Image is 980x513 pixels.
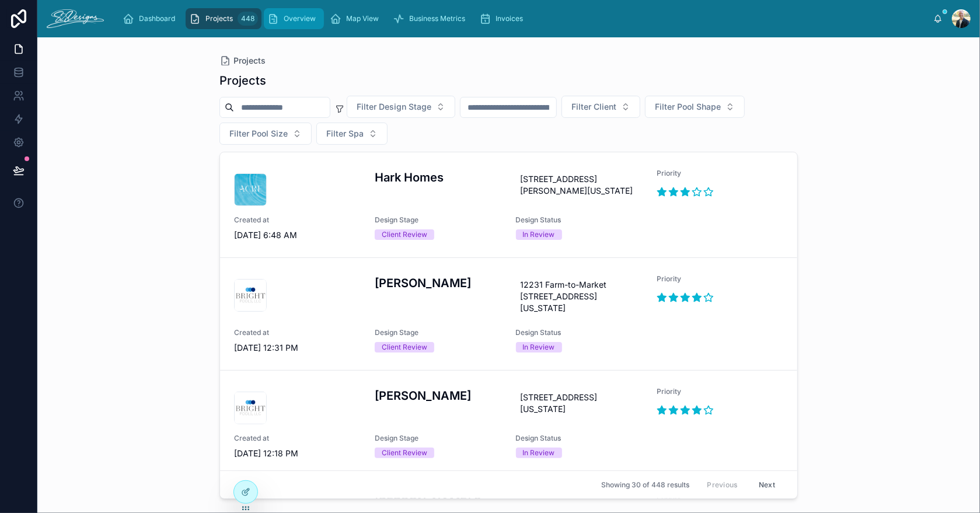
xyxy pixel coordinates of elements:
div: 448 [238,12,258,26]
img: App logo [47,9,104,28]
button: Select Button [219,123,312,145]
div: In Review [523,342,555,353]
span: Design Status [516,328,643,337]
a: Projects [219,55,266,67]
span: Priority [657,169,783,178]
a: [PERSON_NAME]12231 Farm-to-Market [STREET_ADDRESS][US_STATE]PriorityCreated at[DATE] 12:31 PMDesi... [220,257,797,370]
span: Filter Pool Shape [655,101,721,113]
span: Created at [234,434,361,443]
a: Overview [264,8,324,29]
span: Filter Client [571,101,616,113]
span: Showing 30 of 448 results [601,480,689,490]
span: Business Metrics [409,14,465,23]
span: [DATE] 12:18 PM [234,448,361,459]
span: Created at [234,328,361,337]
button: Select Button [316,123,388,145]
a: Map View [326,8,387,29]
span: Priority [657,387,783,396]
h3: [PERSON_NAME] [375,274,501,292]
span: Design Stage [375,434,501,443]
span: Filter Design Stage [357,101,431,113]
span: Dashboard [139,14,175,23]
h3: Hark Homes [375,169,501,186]
div: In Review [523,229,555,240]
span: Filter Spa [326,128,364,139]
span: Created at [234,215,361,225]
span: [DATE] 6:48 AM [234,229,361,241]
span: Projects [233,55,266,67]
span: Design Status [516,434,643,443]
a: Dashboard [119,8,183,29]
a: Projects448 [186,8,261,29]
span: [STREET_ADDRESS][PERSON_NAME][US_STATE] [521,173,638,197]
span: Design Status [516,215,643,225]
div: Client Review [382,229,427,240]
div: Client Review [382,448,427,458]
div: In Review [523,448,555,458]
a: Business Metrics [389,8,473,29]
span: [DATE] 12:31 PM [234,342,361,354]
button: Select Button [645,96,745,118]
a: Invoices [476,8,531,29]
a: Hark Homes[STREET_ADDRESS][PERSON_NAME][US_STATE]PriorityCreated at[DATE] 6:48 AMDesign StageClie... [220,152,797,257]
h1: Projects [219,72,266,89]
h3: [PERSON_NAME] [375,387,501,404]
span: Priority [657,274,783,284]
span: Design Stage [375,328,501,337]
span: Map View [346,14,379,23]
span: Projects [205,14,233,23]
button: Next [751,476,783,494]
button: Select Button [562,96,640,118]
span: Filter Pool Size [229,128,288,139]
span: [STREET_ADDRESS][US_STATE] [521,392,638,415]
div: scrollable content [113,6,933,32]
button: Select Button [347,96,455,118]
span: 12231 Farm-to-Market [STREET_ADDRESS][US_STATE] [521,279,638,314]
a: [PERSON_NAME][STREET_ADDRESS][US_STATE]PriorityCreated at[DATE] 12:18 PMDesign StageClient Review... [220,370,797,476]
span: Design Stage [375,215,501,225]
span: Overview [284,14,316,23]
div: Client Review [382,342,427,353]
span: Invoices [496,14,523,23]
